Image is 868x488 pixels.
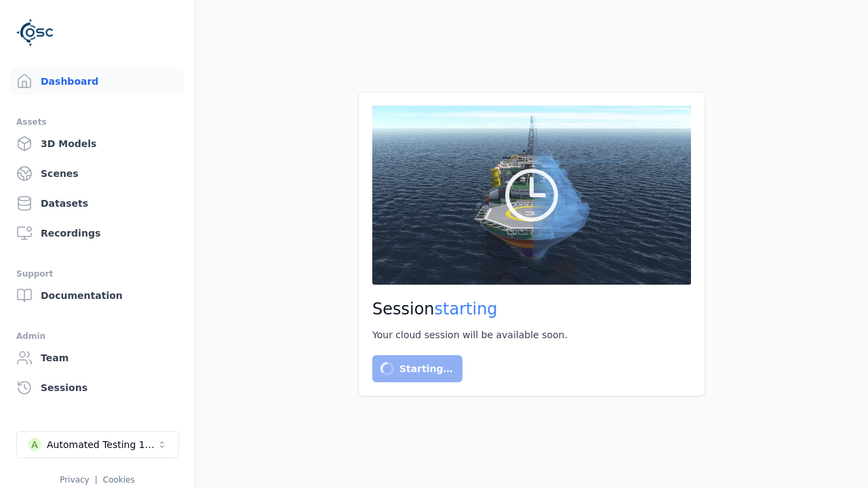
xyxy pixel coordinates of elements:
[47,438,157,451] div: Automated Testing 1 - Playwright
[60,475,89,485] a: Privacy
[16,114,178,130] div: Assets
[11,190,184,217] a: Datasets
[11,374,184,401] a: Sessions
[372,355,462,382] button: Starting…
[11,220,184,247] a: Recordings
[16,266,178,282] div: Support
[16,328,178,344] div: Admin
[16,14,54,52] img: Logo
[372,328,691,342] div: Your cloud session will be available soon.
[103,475,135,485] a: Cookies
[11,160,184,187] a: Scenes
[28,438,41,451] div: A
[11,130,184,157] a: 3D Models
[11,282,184,309] a: Documentation
[16,431,179,458] button: Select a workspace
[435,300,498,319] span: starting
[11,68,184,95] a: Dashboard
[95,475,98,485] span: |
[11,344,184,371] a: Team
[372,298,691,320] h2: Session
